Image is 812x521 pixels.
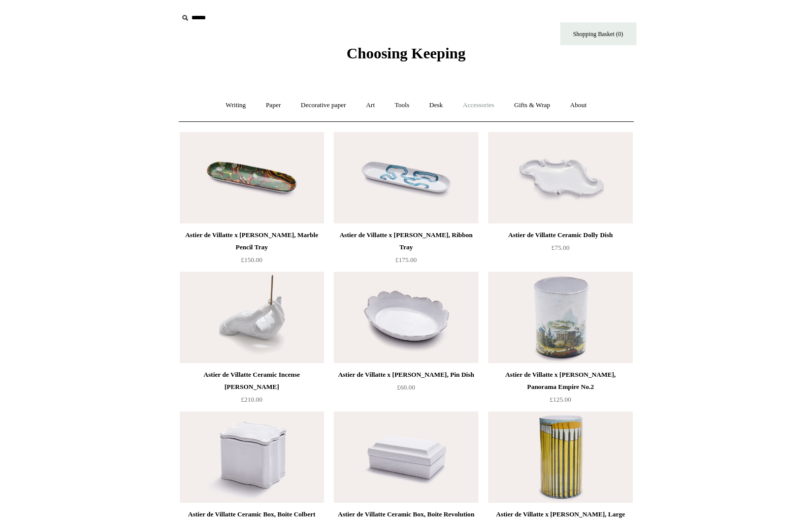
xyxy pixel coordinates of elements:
[453,92,503,119] a: Accessories
[180,132,324,223] img: Astier de Villatte x John Derian Desk, Marble Pencil Tray
[488,272,632,363] a: Astier de Villatte x John Derian, Panorama Empire No.2 Astier de Villatte x John Derian, Panorama...
[420,92,452,119] a: Desk
[488,132,632,223] a: Astier de Villatte Ceramic Dolly Dish Astier de Villatte Ceramic Dolly Dish
[395,256,416,264] span: £175.00
[180,411,324,503] a: Astier de Villatte Ceramic Box, Boite Colbert Astier de Villatte Ceramic Box, Boite Colbert
[488,411,632,503] img: Astier de Villatte x John Derian, Large Paintbrush Vase
[334,369,478,410] a: Astier de Villatte x [PERSON_NAME], Pin Dish £60.00
[336,508,475,520] div: Astier de Villatte Ceramic Box, Boite Revolution
[334,272,478,363] img: Astier de Villatte x John Derian, Pin Dish
[334,411,478,503] a: Astier de Villatte Ceramic Box, Boite Revolution Astier de Villatte Ceramic Box, Boite Revolution
[336,229,475,253] div: Astier de Villatte x [PERSON_NAME], Ribbon Tray
[385,92,418,119] a: Tools
[336,369,475,381] div: Astier de Villatte x [PERSON_NAME], Pin Dish
[182,229,321,253] div: Astier de Villatte x [PERSON_NAME], Marble Pencil Tray
[334,229,478,271] a: Astier de Villatte x [PERSON_NAME], Ribbon Tray £175.00
[180,229,324,271] a: Astier de Villatte x [PERSON_NAME], Marble Pencil Tray £150.00
[180,272,324,363] img: Astier de Villatte Ceramic Incense Holder, Serena
[561,92,596,119] a: About
[491,229,630,241] div: Astier de Villatte Ceramic Dolly Dish
[551,244,570,251] span: £75.00
[180,411,324,503] img: Astier de Villatte Ceramic Box, Boite Colbert
[397,383,415,391] span: £60.00
[488,132,632,223] img: Astier de Villatte Ceramic Dolly Dish
[505,92,559,119] a: Gifts & Wrap
[334,132,478,223] img: Astier de Villatte x John Derian, Ribbon Tray
[256,92,290,119] a: Paper
[180,272,324,363] a: Astier de Villatte Ceramic Incense Holder, Serena Astier de Villatte Ceramic Incense Holder, Serena
[488,272,632,363] img: Astier de Villatte x John Derian, Panorama Empire No.2
[549,396,571,403] span: £125.00
[488,369,632,410] a: Astier de Villatte x [PERSON_NAME], Panorama Empire No.2 £125.00
[241,256,262,264] span: £150.00
[346,45,465,61] span: Choosing Keeping
[180,132,324,223] a: Astier de Villatte x John Derian Desk, Marble Pencil Tray Astier de Villatte x John Derian Desk, ...
[491,369,630,393] div: Astier de Villatte x [PERSON_NAME], Panorama Empire No.2
[560,22,636,45] a: Shopping Basket (0)
[216,92,255,119] a: Writing
[291,92,355,119] a: Decorative paper
[334,411,478,503] img: Astier de Villatte Ceramic Box, Boite Revolution
[334,132,478,223] a: Astier de Villatte x John Derian, Ribbon Tray Astier de Villatte x John Derian, Ribbon Tray
[488,411,632,503] a: Astier de Villatte x John Derian, Large Paintbrush Vase Astier de Villatte x John Derian, Large P...
[180,369,324,410] a: Astier de Villatte Ceramic Incense [PERSON_NAME] £210.00
[334,272,478,363] a: Astier de Villatte x John Derian, Pin Dish Astier de Villatte x John Derian, Pin Dish
[182,508,321,520] div: Astier de Villatte Ceramic Box, Boite Colbert
[488,229,632,271] a: Astier de Villatte Ceramic Dolly Dish £75.00
[182,369,321,393] div: Astier de Villatte Ceramic Incense [PERSON_NAME]
[241,396,262,403] span: £210.00
[346,53,465,60] a: Choosing Keeping
[357,92,384,119] a: Art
